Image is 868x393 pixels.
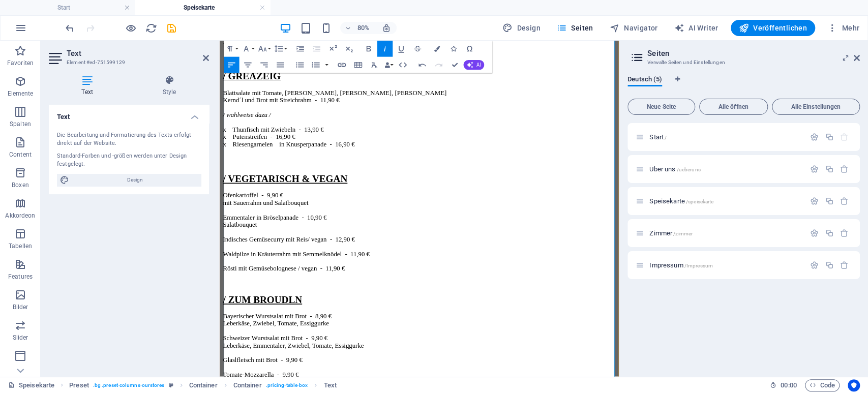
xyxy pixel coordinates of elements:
[445,41,461,57] button: Icons
[649,133,667,141] span: Klick, um Seite zu öffnen
[825,261,833,269] div: Duplizieren
[145,22,157,34] i: Seite neu laden
[463,60,484,70] button: AI
[848,379,860,391] button: Usercentrics
[341,41,356,57] button: Subscript
[627,75,860,95] div: Sprachen-Tabs
[610,23,658,33] span: Navigator
[10,120,31,128] p: Spalten
[323,57,330,73] button: Ordered List
[9,242,32,250] p: Tabellen
[130,75,209,97] h4: Style
[840,165,849,173] div: Entfernen
[145,22,157,34] button: reload
[135,2,271,13] h4: Speisekarte
[649,197,713,205] span: Klick, um Seite zu öffnen
[502,23,541,33] span: Design
[825,133,833,141] div: Duplizieren
[273,41,288,57] button: Line Height
[776,104,855,110] span: Alle Einstellungen
[10,364,31,372] p: Header
[823,20,863,36] button: Mehr
[340,22,376,34] button: 80%
[414,57,430,73] button: Undo (Ctrl+Z)
[13,334,28,342] p: Slider
[64,22,76,34] button: undo
[627,99,695,115] button: Neue Seite
[224,57,239,73] button: Align Left
[93,379,165,391] span: . bg .preset-columns-ourstores
[69,379,337,391] nav: breadcrumb
[323,379,336,391] span: Text
[394,41,409,57] button: Underline (Ctrl+U)
[684,263,712,268] span: /Impressum
[665,135,667,140] span: /
[840,261,849,269] div: Entfernen
[49,75,130,97] h4: Text
[810,229,819,237] div: Einstellungen
[9,150,32,159] p: Content
[498,20,545,36] button: Design
[772,99,860,115] button: Alle Einstellungen
[646,230,805,236] div: Zimmer/zimmer
[361,41,376,57] button: Bold (Ctrl+B)
[646,198,805,204] div: Speisekarte/speisekarte
[166,22,177,34] i: Save (Ctrl+S)
[72,174,198,186] span: Design
[627,73,662,87] span: Deutsch (5)
[810,133,819,141] div: Einstellungen
[825,165,833,173] div: Duplizieren
[553,20,597,36] button: Seiten
[704,104,763,110] span: Alle öffnen
[13,303,28,311] p: Bilder
[383,57,394,73] button: Data Bindings
[840,229,849,237] div: Entfernen
[810,261,819,269] div: Einstellungen
[355,22,372,34] h6: 80%
[57,174,201,186] button: Design
[810,165,819,173] div: Einstellungen
[647,49,860,58] h2: Seiten
[240,57,255,73] button: Align Center
[462,41,477,57] button: Special Characters
[256,57,272,73] button: Align Right
[57,152,201,169] div: Standard-Farben und -größen werden unter Design festgelegt.
[67,49,209,58] h2: Text
[367,57,382,73] button: Clear Formatting
[8,273,33,281] p: Features
[5,211,35,220] p: Akkordeon
[165,22,177,34] button: save
[377,41,393,57] button: Italic (Ctrl+I)
[827,23,859,33] span: Mehr
[447,57,462,73] button: Confirm (Ctrl+⏎)
[4,38,76,51] span: / GREAZEIG
[429,41,444,57] button: Colors
[350,57,366,73] button: Insert Table
[256,41,272,57] button: Font Size
[67,58,189,67] h3: Element #ed-751599129
[4,317,103,330] u: / ZUM BROUDLN
[646,262,805,268] div: Impressum/Impressum
[788,381,789,389] span: :
[676,167,700,172] span: /ueberuns
[8,89,34,98] p: Elemente
[647,58,840,67] h3: Verwalte Seiten und Einstellungen
[649,229,693,237] span: Klick, um Seite zu öffnen
[224,41,239,57] button: Paragraph Format
[805,379,840,391] button: Code
[557,23,593,33] span: Seiten
[431,57,446,73] button: Redo (Ctrl+Shift+Z)
[686,199,714,204] span: /speisekarte
[4,166,160,179] u: / VEGETARISCH & VEGAN
[781,379,796,391] span: 00 00
[810,197,819,205] div: Einstellungen
[189,379,218,391] span: Klick zum Auswählen. Doppelklick zum Bearbeiten
[309,41,324,57] button: Decrease Indent
[395,57,410,73] button: HTML
[12,181,29,189] p: Boxen
[266,379,308,391] span: . pricing-table-box
[292,41,308,57] button: Increase Indent
[825,229,833,237] div: Duplizieren
[69,379,89,391] span: Klick zum Auswählen. Doppelklick zum Bearbeiten
[7,59,34,67] p: Favoriten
